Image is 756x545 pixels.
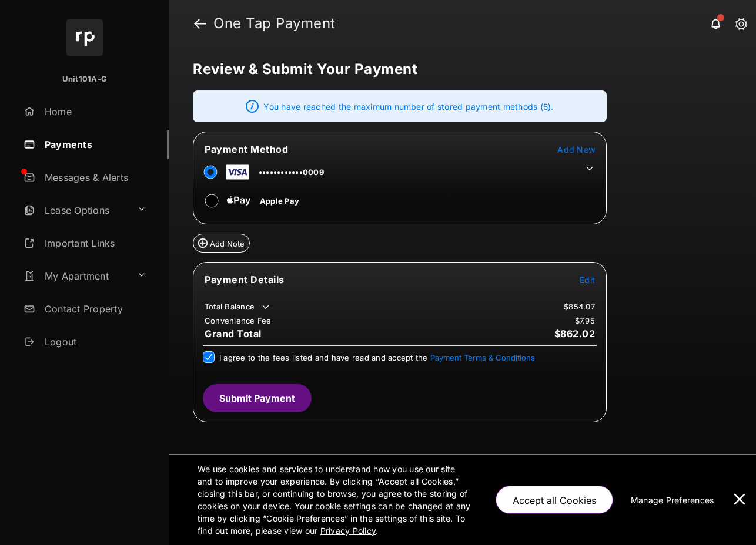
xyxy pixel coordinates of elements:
button: Add New [557,143,595,155]
span: Grand Total [205,328,262,339]
button: Add Note [193,234,250,253]
span: Apple Pay [260,196,299,206]
span: ••••••••••••0009 [259,167,324,177]
button: Accept all Cookies [496,486,613,514]
span: $862.02 [554,328,596,339]
u: Manage Preferences [631,495,719,505]
td: Total Balance [204,301,272,313]
td: Convenience Fee [204,315,272,326]
td: $854.07 [563,301,596,312]
div: You have reached the maximum number of stored payment methods (5). [193,90,607,122]
span: I agree to the fees listed and have read and accept the [219,353,535,362]
button: Submit Payment [203,384,312,412]
a: My Apartment [19,262,132,290]
td: $7.95 [574,315,596,326]
a: Lease Options [19,196,132,224]
button: Edit [580,274,595,285]
strong: One Tap Payment [213,16,336,31]
img: svg+xml;base64,PHN2ZyB4bWxucz0iaHR0cDovL3d3dy53My5vcmcvMjAwMC9zdmciIHdpZHRoPSI2NCIgaGVpZ2h0PSI2NC... [66,19,103,56]
a: Home [19,97,169,126]
span: Payment Details [205,274,285,285]
span: Payment Method [205,143,288,155]
a: Payments [19,130,169,159]
u: Privacy Policy [320,526,376,536]
span: Add New [557,144,595,154]
a: Logout [19,328,169,356]
button: I agree to the fees listed and have read and accept the [430,353,535,362]
a: Contact Property [19,295,169,323]
span: Edit [580,275,595,285]
p: We use cookies and services to understand how you use our site and to improve your experience. By... [198,463,471,537]
h5: Review & Submit Your Payment [193,62,723,76]
p: Unit101A-G [62,73,107,85]
a: Important Links [19,229,151,257]
a: Messages & Alerts [19,163,169,191]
